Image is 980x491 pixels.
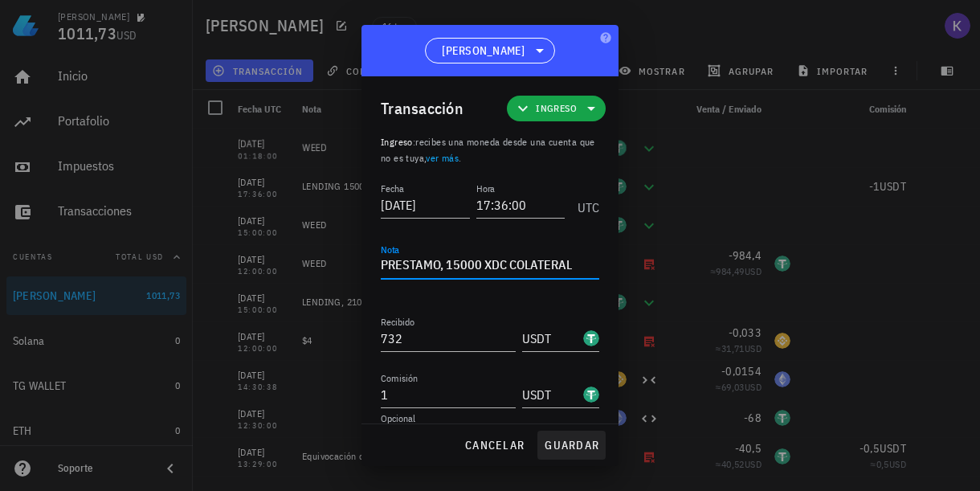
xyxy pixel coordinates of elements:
[381,136,595,164] span: recibes una moneda desde una cuenta que no es tuya, .
[571,182,599,223] div: UTC
[476,182,495,194] label: Hora
[544,438,599,452] span: guardar
[522,382,580,407] input: Moneda
[536,100,577,117] span: Ingreso
[583,330,599,346] div: USDT-icon
[381,136,413,148] span: Ingreso
[464,438,525,452] span: cancelar
[522,325,580,351] input: Moneda
[426,152,459,164] a: ver más
[583,387,599,403] div: USDT-icon
[381,316,414,328] label: Recibido
[458,431,531,460] button: cancelar
[381,182,404,194] label: Fecha
[381,372,418,384] label: Comisión
[381,96,463,121] div: Transacción
[537,431,606,460] button: guardar
[381,134,599,166] p: :
[442,43,525,59] span: [PERSON_NAME]
[381,414,599,423] div: Opcional
[381,243,399,256] label: Nota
